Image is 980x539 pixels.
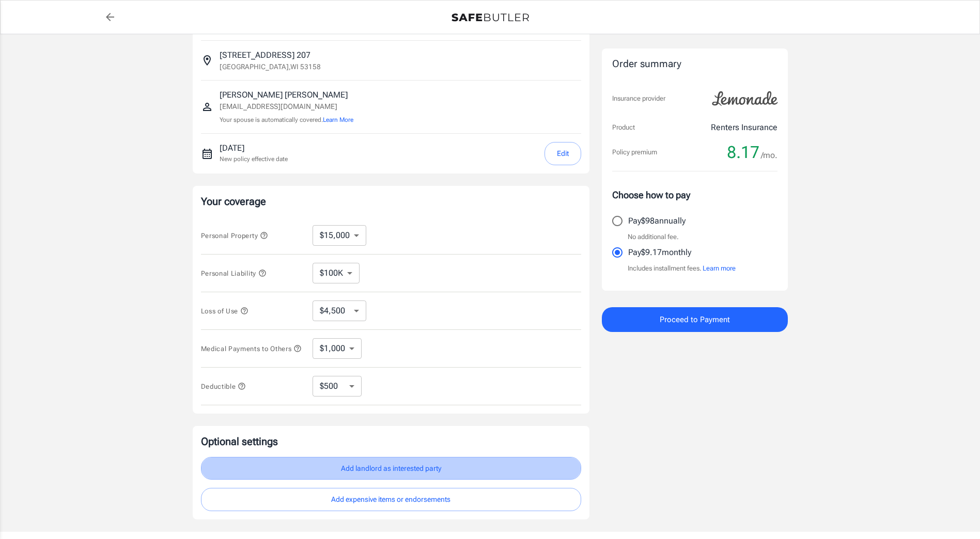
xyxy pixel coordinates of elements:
[100,7,120,27] a: back to quotes
[201,345,302,353] span: Medical Payments to Others
[612,188,777,202] p: Choose how to pay
[220,61,321,72] p: [GEOGRAPHIC_DATA] , WI 53158
[201,457,581,480] button: Add landlord as interested party
[612,93,665,104] p: Insurance provider
[201,380,246,392] button: Deductible
[703,263,736,274] button: Learn more
[201,101,213,113] svg: Insured person
[201,488,581,511] button: Add expensive items or endorsements
[628,246,691,259] p: Pay $9.17 monthly
[201,232,268,240] span: Personal Property
[201,269,267,277] span: Personal Liability
[612,147,657,157] p: Policy premium
[201,54,213,67] svg: Insured address
[628,215,686,227] p: Pay $98 annually
[612,122,635,133] p: Product
[201,148,213,160] svg: New policy start date
[201,305,248,317] button: Loss of Use
[220,154,288,164] p: New policy effective date
[220,142,288,154] p: [DATE]
[323,115,353,124] button: Learn More
[545,142,581,165] button: Edit
[201,229,268,242] button: Personal Property
[220,115,353,125] p: Your spouse is automatically covered.
[727,142,759,163] span: 8.17
[706,84,784,113] img: Lemonade
[201,434,581,449] p: Optional settings
[612,57,777,72] div: Order summary
[628,232,679,242] p: No additional fee.
[201,383,246,390] span: Deductible
[220,89,353,101] p: [PERSON_NAME] [PERSON_NAME]
[201,307,248,315] span: Loss of Use
[761,148,777,163] span: /mo.
[201,267,267,279] button: Personal Liability
[201,342,302,355] button: Medical Payments to Others
[602,307,788,332] button: Proceed to Payment
[220,49,310,61] p: [STREET_ADDRESS] 207
[201,194,581,209] p: Your coverage
[452,13,529,22] img: Back to quotes
[628,263,736,274] p: Includes installment fees.
[660,313,730,326] span: Proceed to Payment
[220,101,353,112] p: [EMAIL_ADDRESS][DOMAIN_NAME]
[711,121,777,134] p: Renters Insurance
